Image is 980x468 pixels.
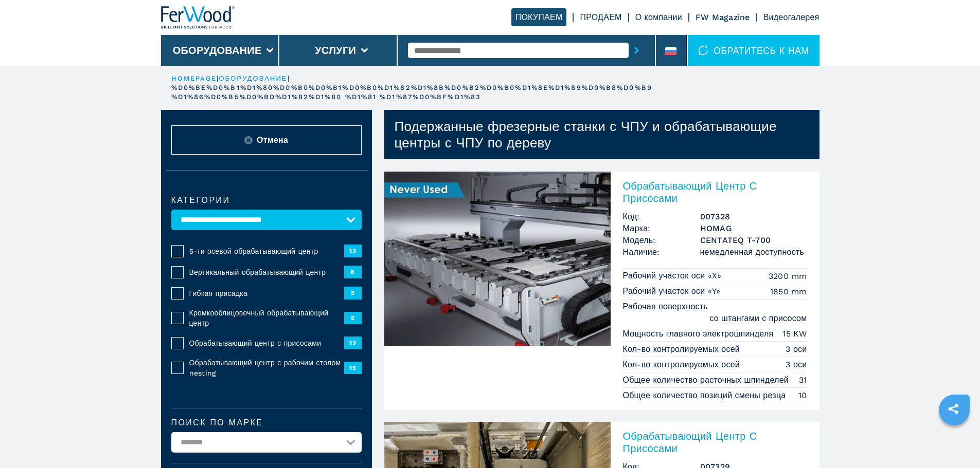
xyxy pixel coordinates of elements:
[161,6,235,29] img: Ferwood
[580,12,621,22] a: ПРОДАЕМ
[189,308,344,328] span: Кромкооблицовочный обрабатывающий центр
[798,389,807,401] em: 10
[786,343,807,355] em: 3 оси
[384,172,611,346] img: Обрабатывающий Центр С Присосами HOMAG CENTATEQ T-700
[623,359,743,370] p: Кол-во контролируемых осей
[629,39,645,62] button: submit-button
[688,35,819,66] div: ОБРАТИТЕСЬ К НАМ
[171,196,362,204] label: категории
[698,45,708,55] img: ОБРАТИТЕСЬ К НАМ
[770,286,807,297] em: 1850 mm
[940,396,966,422] a: sharethis
[623,375,792,386] p: Общее количество расточных шпинделей
[623,301,711,312] p: Рабочая поверхность
[384,172,819,409] a: Обрабатывающий Центр С Присосами HOMAG CENTATEQ T-700Обрабатывающий Центр С ПрисосамиКод:007328Ма...
[173,44,262,57] button: Оборудование
[700,234,807,246] h3: CENTATEQ T-700
[763,12,819,22] a: Видеогалерея
[709,312,807,324] em: со штангами с присосом
[189,338,344,348] span: Обрабатывающий центр с присосами
[344,266,362,278] span: 8
[623,286,723,297] p: Рабочий участок оси «Y»
[623,344,743,355] p: Кол-во контролируемых осей
[344,336,362,349] span: 13
[171,419,362,427] label: Поиск по марке
[769,270,807,282] em: 3200 mm
[700,246,807,258] span: немедленная доступность
[623,222,700,234] span: Марка:
[623,328,776,340] p: Мощность главного электрошпинделя
[171,125,362,155] button: ResetОтмена
[623,430,807,455] h2: Обрабатывающий Центр С Присосами
[696,12,750,22] a: FW Magazine
[700,222,807,234] h3: HOMAG
[700,211,807,222] h3: 007328
[189,246,344,256] span: 5-ти осевой обрабатывающий центр
[344,287,362,299] span: 5
[244,136,253,144] img: Reset
[623,270,724,282] p: Рабочий участок оси «X»
[623,246,700,258] span: Наличие:
[623,211,700,222] span: Код:
[171,83,809,102] p: %D0%BE%D0%B1%D1%80%D0%B0%D0%B1%D0%B0%D1%82%D1%8B%D0%B2%D0%B0%D1%8E%D1%89%D0%B8%D0%B9 %D1%86%D0%B5...
[219,74,288,82] a: оборудование
[936,422,972,460] iframe: Chat
[217,74,219,82] span: |
[189,358,344,378] span: Обрабатывающий центр с рабочим столом nesting
[288,74,290,82] span: |
[344,312,362,324] span: 5
[395,118,819,151] h1: Подержанные фрезерные станки с ЧПУ и обрабатывающие центры с ЧПУ по дереву
[623,390,789,401] p: Общее количество позиций смены резца
[171,74,217,82] a: HOMEPAGE
[799,374,807,386] em: 31
[623,234,700,246] span: Модель:
[344,362,362,374] span: 15
[315,44,356,57] button: Услуги
[635,12,682,22] a: О компании
[189,288,344,298] span: Гибкая присадка
[782,328,807,340] em: 15 KW
[623,180,807,204] h2: Обрабатывающий Центр С Присосами
[189,267,344,277] span: Вертикальный обрабатывающий центр
[511,8,567,26] a: ПОКУПАЕМ
[344,245,362,257] span: 13
[786,359,807,370] em: 3 оси
[257,134,288,146] span: Отмена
